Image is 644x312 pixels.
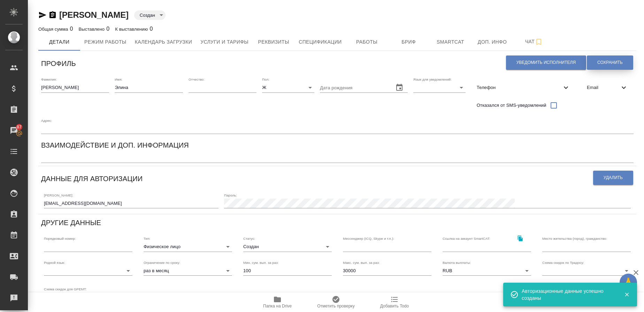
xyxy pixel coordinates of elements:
button: Создан [138,12,157,18]
span: 🙏 [622,275,634,290]
label: Мессенджер (ICQ, Skype и т.п.): [343,237,394,240]
button: Закрыть [620,291,634,298]
span: Папка на Drive [263,304,292,309]
p: Выставлено [79,27,107,32]
span: Календарь загрузки [135,38,192,46]
label: Валюта выплаты: [443,261,471,264]
label: Пароль: [224,193,237,197]
span: Детали [43,38,76,46]
label: Схема скидок по Традосу: [542,261,584,264]
h6: Данные для авторизации [41,173,143,184]
h6: Другие данные [41,217,101,228]
label: Место жительства (город), гражданство: [542,237,607,240]
span: Телефон [477,84,562,91]
div: 0 [38,25,73,33]
span: Режим работы [84,38,127,46]
span: Уведомить исполнителя [516,60,576,66]
label: Порядковый номер: [44,237,76,240]
div: Создан [243,242,332,252]
label: Мин. сум. вып. за раз: [243,261,279,264]
button: Папка на Drive [248,292,307,312]
label: Схема скидок для GPEMT: [44,288,87,291]
div: 0 [79,25,110,33]
button: Скопировать ссылку [513,231,527,245]
span: Добавить Todo [380,304,409,309]
button: Уведомить исполнителя [506,55,586,70]
span: Услуги и тарифы [200,38,248,46]
button: 🙏 [620,274,637,291]
svg: Подписаться [535,38,543,46]
label: Статус: [243,237,255,240]
div: 0 [115,25,153,33]
button: Добавить Todo [365,292,424,312]
div: RUB [443,266,531,276]
span: Удалить [604,175,623,181]
label: Родной язык: [44,261,65,264]
div: Физическое лицо [144,242,232,252]
div: Авторизационные данные успешно созданы [522,288,614,302]
span: Бриф [392,38,426,46]
h6: Взаимодействие и доп. информация [41,140,189,151]
a: 87 [2,122,26,139]
span: Отказался от SMS-уведомлений [477,102,546,109]
span: Отметить проверку [317,304,354,309]
span: Email [587,84,620,91]
label: Макс. сум. вып. за раз: [343,261,380,264]
div: раз в месяц [144,266,232,276]
p: Общая сумма [38,27,70,32]
button: Скопировать ссылку для ЯМессенджера [38,11,47,19]
button: Удалить [593,171,633,185]
label: Отчество: [189,78,205,81]
p: К выставлению [115,27,149,32]
label: Ограничение по сроку: [144,261,180,264]
label: Имя: [115,78,122,81]
h6: Профиль [41,58,76,69]
span: Реквизиты [257,38,290,46]
span: Спецификации [299,38,342,46]
span: Доп. инфо [476,38,509,46]
div: Телефон [471,80,576,95]
button: Скопировать ссылку [48,11,57,19]
span: Чат [517,37,551,46]
label: Фамилия: [41,78,57,81]
label: Язык для уведомлений: [413,78,452,81]
div: Создан [134,10,166,20]
button: Отметить проверку [307,292,365,312]
label: Ссылка на аккаунт SmartCAT: [443,237,490,240]
span: 87 [13,124,26,131]
label: Тип: [144,237,150,240]
span: Работы [350,38,384,46]
button: Сохранить [587,55,633,70]
label: [PERSON_NAME]: [44,193,73,197]
label: Адрес: [41,119,52,122]
div: Ж [262,83,314,92]
span: Сохранить [597,60,623,66]
a: [PERSON_NAME] [59,10,129,20]
label: Пол: [262,78,269,81]
span: Smartcat [434,38,467,46]
div: Email [581,80,634,95]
